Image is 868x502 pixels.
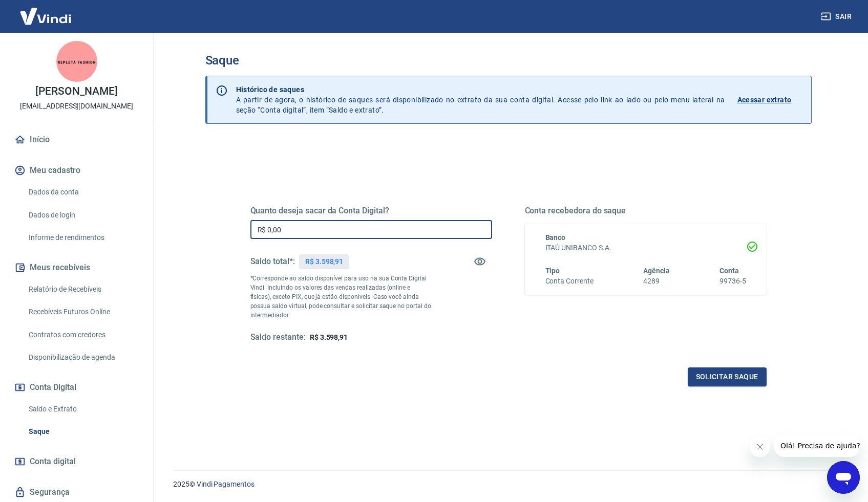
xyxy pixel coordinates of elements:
[719,276,746,287] h6: 99736-5
[25,399,141,420] a: Saldo e Extrato
[719,267,739,275] span: Conta
[310,333,348,341] span: R$ 3.598,91
[827,461,860,494] iframe: Botão para abrir a janela de mensagens
[56,41,97,82] img: 92d674a2-6738-473f-9dd9-a04cb80781e6.jpeg
[643,276,670,287] h6: 4289
[25,227,141,248] a: Informe de rendimentos
[205,53,812,68] h3: Saque
[25,279,141,300] a: Relatório de Recebíveis
[12,450,141,473] a: Conta digital
[305,256,343,267] p: R$ 3.598,91
[173,479,843,490] p: 2025 ©
[250,256,295,267] h5: Saldo total*:
[236,84,725,95] p: Histórico de saques
[545,233,566,242] span: Banco
[30,454,76,469] span: Conta digital
[643,267,670,275] span: Agência
[25,421,141,442] a: Saque
[250,206,492,216] h5: Quanto deseja sacar da Conta Digital?
[25,301,141,322] a: Recebíveis Futuros Online
[250,274,432,320] p: *Corresponde ao saldo disponível para uso na sua Conta Digital Vindi. Incluindo os valores das ve...
[25,324,141,345] a: Contratos com credores
[12,256,141,279] button: Meus recebíveis
[250,332,306,343] h5: Saldo restante:
[525,206,767,216] h5: Conta recebedora do saque
[25,182,141,203] a: Dados da conta
[545,243,746,253] h6: ITAÚ UNIBANCO S.A.
[750,436,770,457] iframe: Fechar mensagem
[688,367,767,386] button: Solicitar saque
[25,205,141,226] a: Dados de login
[819,7,856,26] button: Sair
[12,159,141,182] button: Meu cadastro
[545,276,594,287] h6: Conta Corrente
[12,128,141,151] a: Início
[737,84,803,115] a: Acessar extrato
[20,101,133,112] p: [EMAIL_ADDRESS][DOMAIN_NAME]
[545,267,560,275] span: Tipo
[12,1,79,32] img: Vindi
[737,95,792,105] p: Acessar extrato
[25,347,141,368] a: Disponibilização de agenda
[12,376,141,399] button: Conta Digital
[236,84,725,115] p: A partir de agora, o histórico de saques será disponibilizado no extrato da sua conta digital. Ac...
[197,480,255,488] a: Vindi Pagamentos
[6,7,86,15] span: Olá! Precisa de ajuda?
[774,434,860,457] iframe: Mensagem da empresa
[35,86,117,97] p: [PERSON_NAME]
